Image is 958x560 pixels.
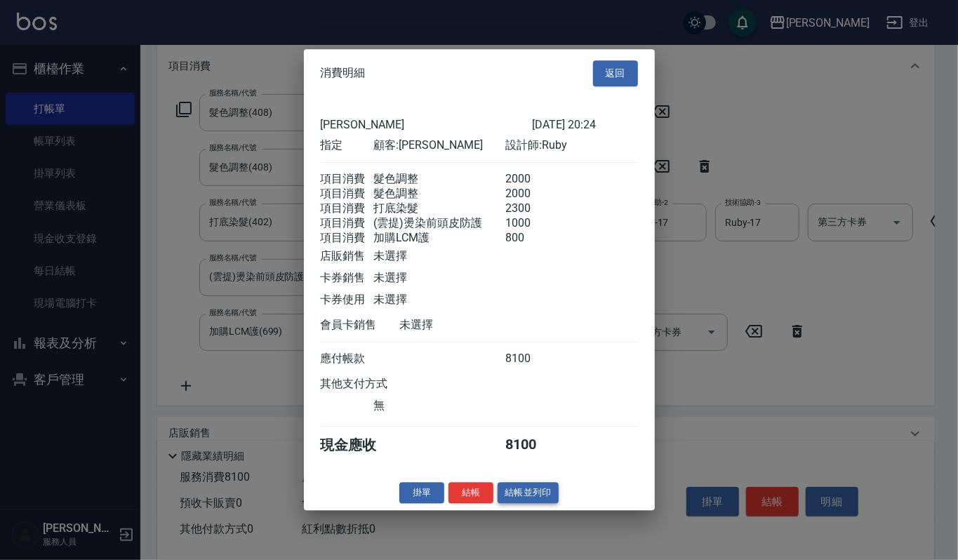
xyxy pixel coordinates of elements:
div: 8100 [505,352,558,366]
div: 未選擇 [373,271,505,286]
div: 8100 [505,436,558,455]
div: 2300 [505,201,558,216]
div: 應付帳款 [321,352,373,366]
div: 2000 [505,172,558,187]
div: 項目消費 [321,187,373,201]
div: 設計師: Ruby [505,138,637,153]
button: 返回 [593,60,638,86]
div: 項目消費 [321,216,373,231]
div: 現金應收 [321,436,400,455]
div: 其他支付方式 [321,377,427,392]
div: 卡券銷售 [321,271,373,286]
div: 未選擇 [400,318,532,333]
span: 消費明細 [321,67,366,81]
div: 未選擇 [373,293,505,307]
div: 指定 [321,138,373,153]
button: 結帳 [448,482,493,504]
div: 項目消費 [321,172,373,187]
div: 打底染髮 [373,201,505,216]
div: 會員卡銷售 [321,318,400,333]
div: 無 [373,399,505,413]
div: [DATE] 20:24 [532,118,638,131]
div: 1000 [505,216,558,231]
div: 項目消費 [321,231,373,246]
div: 卡券使用 [321,293,373,307]
button: 掛單 [399,482,444,504]
button: 結帳並列印 [498,482,559,504]
div: [PERSON_NAME] [321,118,532,131]
div: 店販銷售 [321,249,373,264]
div: 2000 [505,187,558,201]
div: 800 [505,231,558,246]
div: 加購LCM護 [373,231,505,246]
div: 顧客: [PERSON_NAME] [373,138,505,153]
div: 項目消費 [321,201,373,216]
div: 未選擇 [373,249,505,264]
div: (雲提)燙染前頭皮防護 [373,216,505,231]
div: 髮色調整 [373,187,505,201]
div: 髮色調整 [373,172,505,187]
